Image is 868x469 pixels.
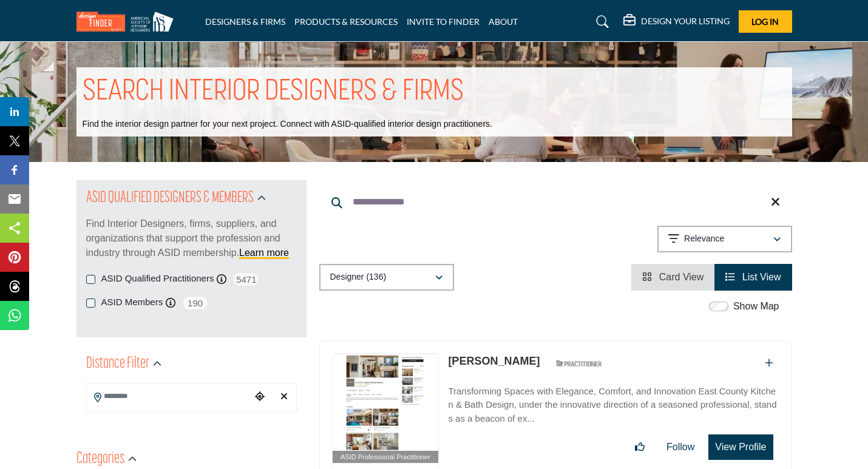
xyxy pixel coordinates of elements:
[83,73,464,111] h1: SEARCH INTERIOR DESIGNERS & FIRMS
[86,217,297,260] p: Find Interior Designers, firms, suppliers, and organizations that support the profession and indu...
[251,384,269,410] div: Choose your current location
[76,12,180,32] img: Site Logo
[659,272,704,282] span: Card View
[765,358,773,368] a: Add To List
[205,16,285,27] a: DESIGNERS & FIRMS
[181,295,209,311] span: 190
[742,272,781,282] span: List View
[448,377,779,426] a: Transforming Spaces with Elegance, Comfort, and Innovation East County Kitchen & Bath Design, und...
[684,233,724,245] p: Relevance
[725,272,781,282] a: View List
[319,264,454,291] button: Designer (136)
[86,299,95,308] input: ASID Members checkbox
[275,384,293,410] div: Clear search location
[657,226,792,252] button: Relevance
[239,248,289,258] a: Learn more
[641,16,730,27] h5: DESIGN YOUR LISTING
[294,16,398,27] a: PRODUCTS & RESOURCES
[739,10,792,33] button: Log In
[585,12,617,32] a: Search
[642,272,704,282] a: View Card
[448,353,540,369] p: Michael Ranson
[551,356,606,371] img: ASID Qualified Practitioners Badge Icon
[83,118,492,130] p: Find the interior design partner for your next project. Connect with ASID-qualified interior desi...
[627,435,653,459] button: Like listing
[101,272,214,286] label: ASID Qualified Practitioners
[659,435,702,459] button: Follow
[319,187,792,217] input: Search Keyword
[333,354,439,464] a: ASID Professional Practitioner
[623,15,730,29] div: DESIGN YOUR LISTING
[631,264,714,291] li: Card View
[86,353,149,375] h2: Distance Filter
[341,452,430,462] span: ASID Professional Practitioner
[407,16,480,27] a: INVITE TO FINDER
[714,264,792,291] li: List View
[489,16,518,27] a: ABOUT
[101,295,163,309] label: ASID Members
[333,354,439,451] img: Michael Ranson
[330,271,387,283] p: Designer (136)
[87,385,251,408] input: Search Location
[86,275,95,284] input: ASID Qualified Practitioners checkbox
[751,16,779,27] span: Log In
[733,299,779,314] label: Show Map
[232,272,260,287] span: 5471
[86,187,254,209] h2: ASID QUALIFIED DESIGNERS & MEMBERS
[708,434,773,460] button: View Profile
[448,355,540,367] a: [PERSON_NAME]
[448,385,779,426] p: Transforming Spaces with Elegance, Comfort, and Innovation East County Kitchen & Bath Design, und...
